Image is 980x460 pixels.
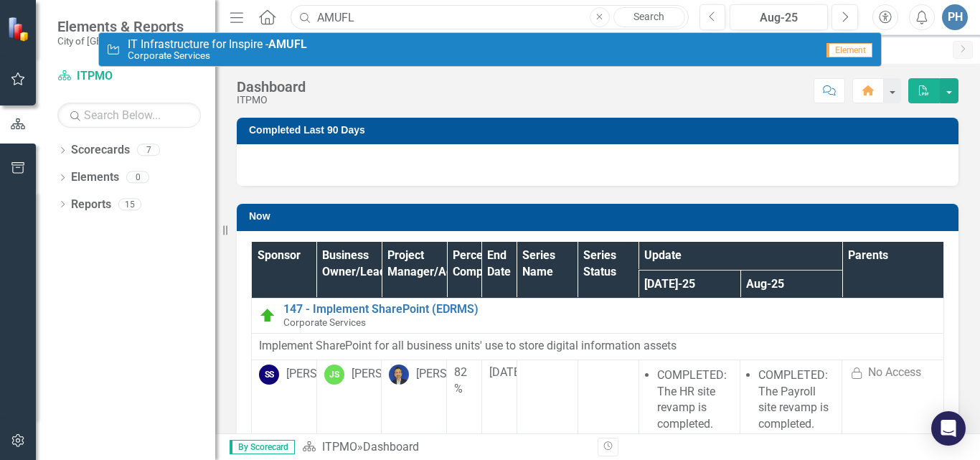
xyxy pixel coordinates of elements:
a: Scorecards [71,142,130,159]
li: COMPLETED: The Payroll site revamp is completed. [758,367,834,433]
img: Nuhad Hussain [389,365,409,385]
button: Aug-25 [730,4,828,30]
div: 15 [118,198,141,210]
a: Elements [71,169,119,186]
span: Corporate Services [283,316,366,328]
div: Dashboard [237,79,306,95]
td: Double-Click to Edit Right Click for Context Menu [252,299,944,333]
strong: AMUFL [268,37,307,51]
img: ClearPoint Strategy [7,17,32,42]
div: Open Intercom Messenger [931,411,966,446]
a: Search [613,7,685,27]
input: Search ClearPoint... [291,5,688,30]
a: ITPMO [322,440,357,454]
div: » [302,439,587,456]
input: Search Below... [57,103,201,128]
h3: Now [249,211,951,222]
span: By Scorecard [230,440,295,454]
td: Double-Click to Edit [252,333,944,360]
small: Corporate Services [128,50,307,61]
div: 82 % [454,365,474,398]
span: Element [826,43,872,57]
div: ITPMO [237,95,306,105]
li: COMPLETED: The HR site revamp is completed. [657,367,733,433]
div: [PERSON_NAME] [286,366,372,382]
div: SS [259,365,279,385]
div: 0 [126,172,149,184]
div: [PERSON_NAME] [416,366,502,382]
span: IT Infrastructure for Inspire - [128,38,307,51]
span: Elements & Reports [57,18,184,35]
div: JS [324,365,344,385]
div: Dashboard [363,440,419,454]
a: ITPMO [57,68,201,85]
a: IT Infrastructure for Inspire -AMUFLCorporate ServicesElement [99,33,882,66]
a: Reports [71,197,111,213]
div: 7 [137,144,160,156]
span: [DATE] [489,365,523,379]
span: Implement SharePoint for all business units' use to store digital information assets [259,339,677,352]
img: On Target [259,307,276,324]
small: City of [GEOGRAPHIC_DATA] [57,35,184,47]
div: Aug-25 [735,9,823,27]
h3: Completed Last 90 Days [249,125,951,136]
div: [PERSON_NAME] [352,366,438,382]
button: PH [942,4,968,30]
a: 147 - Implement SharePoint (EDRMS) [283,303,936,316]
div: No Access [868,365,921,381]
